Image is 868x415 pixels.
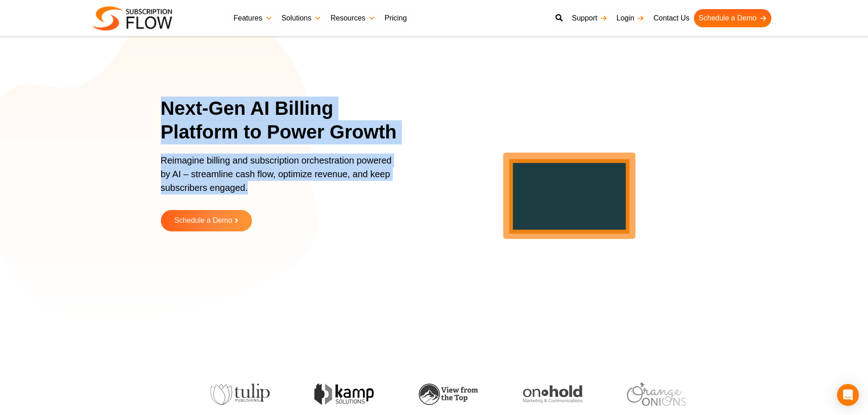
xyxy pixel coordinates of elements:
img: view-from-the-top [419,384,478,405]
a: Pricing [380,9,411,27]
a: Solutions [277,9,326,27]
img: Subscriptionflow [92,6,172,31]
a: Schedule a Demo [694,9,771,27]
a: Resources [326,9,380,27]
img: tulip-publishing [211,384,270,405]
h1: Next-Gen AI Billing Platform to Power Growth [161,97,409,144]
a: Support [567,9,612,27]
a: Contact Us [649,9,694,27]
a: Login [612,9,649,27]
a: Schedule a Demo [161,210,252,231]
img: kamp-solution [314,384,374,405]
img: onhold-marketing [523,385,582,404]
span: Schedule a Demo [174,217,232,225]
p: Reimagine billing and subscription orchestration powered by AI – streamline cash flow, optimize r... [161,154,398,204]
a: Features [229,9,277,27]
img: orange-onions [627,383,686,406]
div: Open Intercom Messenger [837,384,859,406]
